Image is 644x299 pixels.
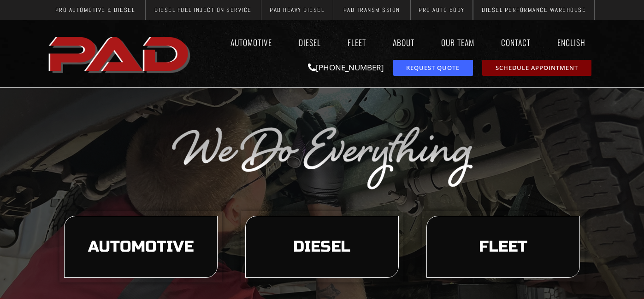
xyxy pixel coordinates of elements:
[384,32,423,53] a: About
[154,7,252,13] span: Diesel Fuel Injection Service
[482,60,591,76] a: schedule repair or service appointment
[492,32,539,53] a: Contact
[549,32,599,53] a: English
[432,32,483,53] a: Our Team
[46,29,195,79] a: pro automotive and diesel home page
[308,62,384,73] a: [PHONE_NUMBER]
[406,65,460,71] span: Request Quote
[339,32,375,53] a: Fleet
[270,7,324,13] span: PAD Heavy Diesel
[88,239,194,255] span: Automotive
[290,32,330,53] a: Diesel
[222,32,281,53] a: Automotive
[419,7,465,13] span: Pro Auto Body
[479,239,527,255] span: Fleet
[46,29,195,79] img: The image shows the word "PAD" in bold, red, uppercase letters with a slight shadow effect.
[170,122,474,190] img: The image displays the phrase "We Do Everything" in a silver, cursive font on a transparent backg...
[64,216,218,278] a: learn more about our automotive services
[343,7,400,13] span: PAD Transmission
[496,65,578,71] span: Schedule Appointment
[482,7,586,13] span: Diesel Performance Warehouse
[393,60,473,76] a: request a service or repair quote
[245,216,399,278] a: learn more about our diesel services
[426,216,580,278] a: learn more about our fleet services
[55,7,135,13] span: Pro Automotive & Diesel
[293,239,350,255] span: Diesel
[195,32,599,53] nav: Menu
